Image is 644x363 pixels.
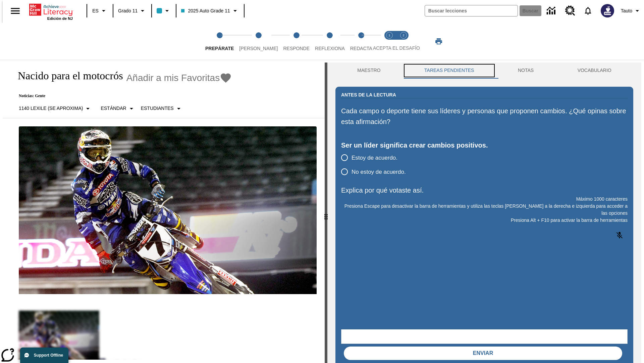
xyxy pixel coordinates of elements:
[350,46,372,51] span: Redacta
[178,5,241,17] button: Clase: 2025 Auto Grade 11, Selecciona una clase
[579,2,597,19] a: Notificaciones
[597,2,618,19] button: Escoja un nuevo avatar
[611,227,628,243] button: Haga clic para activar la función de reconocimiento de voz
[561,2,579,20] a: Centro de recursos, Se abrirá en una pestaña nueva.
[373,45,420,51] span: ACEPTA EL DESAFÍO
[11,93,232,98] p: Noticias: Gente
[98,103,138,115] button: Tipo de apoyo, Estándar
[3,5,98,11] body: Explica por qué votaste así. Máximo 1000 caracteres Presiona Alt + F10 para activar la barra de h...
[200,23,239,60] button: Prepárate step 1 of 5
[394,23,413,60] button: Acepta el desafío contesta step 2 of 2
[341,185,628,196] p: Explica por qué votaste así.
[345,23,378,60] button: Redacta step 5 of 5
[341,151,411,179] div: poll
[234,23,283,60] button: Lee step 2 of 5
[341,91,396,98] h2: Antes de la lectura
[425,5,518,16] input: Buscar campo
[341,196,628,203] p: Máximo 1000 caracteres
[154,5,174,17] button: El color de la clase es azul claro. Cambiar el color de la clase.
[325,63,327,363] div: Pulsa la tecla de intro o la barra espaciadora y luego presiona las flechas de derecha e izquierd...
[19,126,317,294] img: El corredor de motocrós James Stewart vuela por los aires en su motocicleta de montaña
[341,203,628,217] p: Presiona Escape para desactivar la barra de herramientas y utiliza las teclas [PERSON_NAME] a la ...
[496,63,556,79] button: NOTAS
[126,73,220,83] span: Añadir a mis Favoritas
[19,105,83,112] p: 1140 Lexile (Se aproxima)
[205,46,234,51] span: Prepárate
[402,63,496,79] button: TAREAS PENDIENTES
[11,70,123,82] h1: Nacido para el motocrós
[335,63,402,79] button: Maestro
[92,7,99,14] span: ES
[310,23,350,60] button: Reflexiona step 4 of 5
[341,217,628,224] p: Presiona Alt + F10 para activar la barra de herramientas
[115,5,149,17] button: Grado: Grado 11, Elige un grado
[428,35,449,47] button: Imprimir
[89,5,111,17] button: Lenguaje: ES, Selecciona un idioma
[283,46,310,51] span: Responde
[344,347,622,360] button: Enviar
[5,1,25,21] button: Abrir el menú lateral
[118,7,138,14] span: Grado 11
[618,5,644,17] button: Perfil/Configuración
[621,7,632,14] span: Tauto
[181,7,230,14] span: 2025 Auto Grade 11
[380,23,399,60] button: Acepta el desafío lee step 1 of 2
[29,2,73,21] div: Portada
[327,63,641,363] div: activity
[3,63,325,360] div: reading
[341,106,628,127] p: Cada campo o deporte tiene sus líderes y personas que proponen cambios. ¿Qué opinas sobre esta af...
[101,105,126,112] p: Estándar
[278,23,315,60] button: Responde step 3 of 5
[352,168,406,176] span: No estoy de acuerdo.
[34,353,63,358] span: Support Offline
[543,2,561,20] a: Centro de información
[20,348,68,363] button: Support Offline
[352,154,397,162] span: Estoy de acuerdo.
[601,4,614,17] img: Avatar
[47,16,73,21] span: Edición de NJ
[402,34,404,37] text: 2
[315,46,345,51] span: Reflexiona
[126,72,232,84] button: Añadir a mis Favoritas - Nacido para el motocrós
[16,103,95,115] button: Seleccione Lexile, 1140 Lexile (Se aproxima)
[555,63,633,79] button: VOCABULARIO
[141,105,174,112] p: Estudiantes
[138,103,185,115] button: Seleccionar estudiante
[335,63,633,79] div: Instructional Panel Tabs
[388,34,390,37] text: 1
[239,46,278,51] span: [PERSON_NAME]
[341,140,628,151] div: Ser un líder significa crear cambios positivos.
